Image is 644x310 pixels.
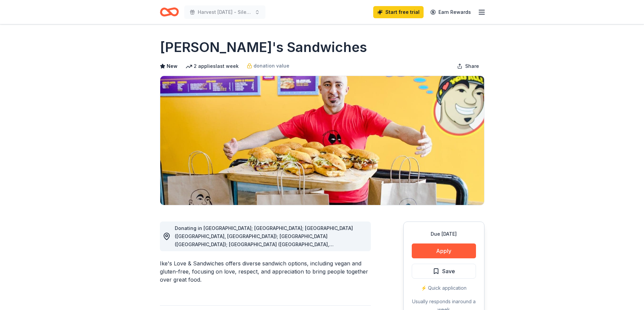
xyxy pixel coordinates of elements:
[167,62,177,70] span: New
[186,62,239,70] div: 2 applies last week
[442,267,455,276] span: Save
[247,62,289,70] a: donation value
[465,62,479,70] span: Share
[412,284,476,292] div: ⚡️ Quick application
[160,38,367,57] h1: [PERSON_NAME]'s Sandwiches
[452,59,484,73] button: Share
[426,6,475,18] a: Earn Rewards
[412,264,476,279] button: Save
[160,259,371,284] div: Ike's Love & Sandwiches offers diverse sandwich options, including vegan and gluten-free, focusin...
[184,5,265,19] button: Harvest [DATE] - Silent Auction
[412,243,476,258] button: Apply
[175,225,353,288] span: Donating in [GEOGRAPHIC_DATA]; [GEOGRAPHIC_DATA]; [GEOGRAPHIC_DATA] ([GEOGRAPHIC_DATA], [GEOGRAPH...
[254,62,289,70] span: donation value
[412,230,476,238] div: Due [DATE]
[160,76,484,205] img: Image for Ike's Sandwiches
[373,6,424,18] a: Start free trial
[160,4,179,20] a: Home
[198,8,252,16] span: Harvest [DATE] - Silent Auction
